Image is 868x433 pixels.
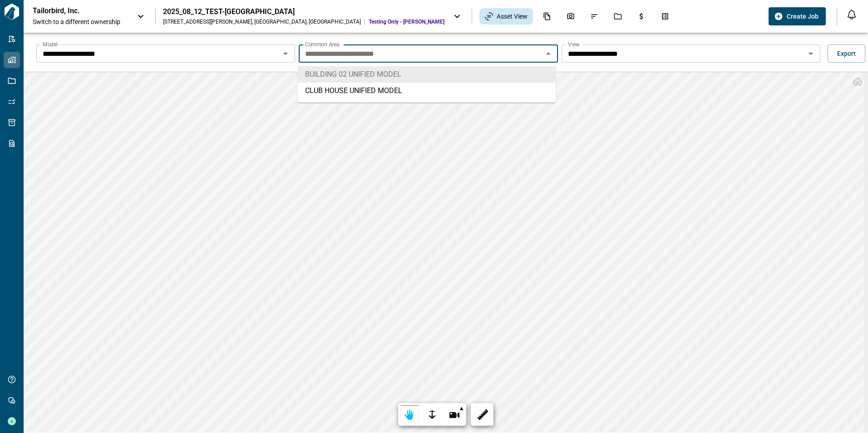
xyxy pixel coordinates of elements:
[844,7,859,22] button: Open notification feed
[279,47,292,60] button: Open
[163,18,361,25] div: [STREET_ADDRESS][PERSON_NAME] , [GEOGRAPHIC_DATA] , [GEOGRAPHIC_DATA]
[298,66,556,83] li: BUILDING 02 UNIFIED MODEL
[608,9,627,24] div: Jobs
[787,12,819,21] span: Create Job
[43,40,58,48] label: Model
[497,12,528,21] span: Asset View
[538,9,557,24] div: Documents
[298,83,556,99] li: CLUB HOUSE UNIFIED MODEL
[828,44,865,63] button: Export
[163,7,444,16] div: 2025_08_12_TEST-[GEOGRAPHIC_DATA]
[568,40,580,48] label: View
[585,9,604,24] div: Issues & Info
[632,9,651,24] div: Budgets
[33,6,114,15] p: Tailorbird, Inc.
[656,9,675,24] div: Takeoff Center
[769,7,826,25] button: Create Job
[837,49,856,58] span: Export
[542,47,555,60] button: Close
[561,9,580,24] div: Photos
[369,18,444,25] span: Testing Only - [PERSON_NAME]
[804,47,817,60] button: Open
[305,40,340,48] label: Common Area
[33,17,128,26] span: Switch to a different ownership
[479,8,533,25] div: Asset View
